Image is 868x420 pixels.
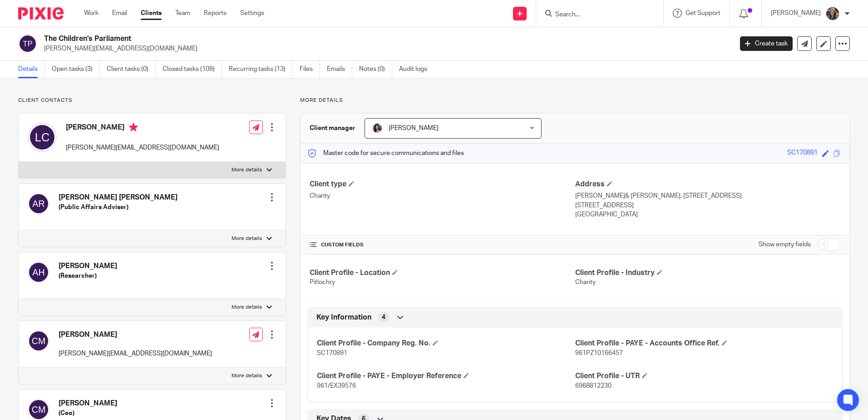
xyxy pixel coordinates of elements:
[163,60,222,78] a: Closed tasks (109)
[771,9,821,18] p: [PERSON_NAME]
[59,330,212,340] h4: [PERSON_NAME]
[310,268,575,278] h4: Client Profile - Location
[317,339,575,348] h4: Client Profile - Company Reg. No.
[28,330,49,352] img: svg%3E
[107,60,156,78] a: Client tasks (0)
[28,123,57,152] img: svg%3E
[59,261,117,271] h4: [PERSON_NAME]
[112,9,127,18] a: Email
[59,271,117,280] h5: (Researcher)
[59,193,178,202] h4: [PERSON_NAME] [PERSON_NAME]
[300,60,320,78] a: Files
[300,97,850,104] p: More details
[382,313,385,322] span: 4
[399,60,434,78] a: Audit logs
[575,279,596,285] span: Charity
[317,371,575,381] h4: Client Profile - PAYE - Employer Reference
[575,191,840,200] p: [PERSON_NAME]& [PERSON_NAME], [STREET_ADDRESS]
[129,123,138,132] i: Primary
[59,409,117,418] h5: (Ceo)
[18,7,64,20] img: Pixie
[66,143,219,152] p: [PERSON_NAME][EMAIL_ADDRESS][DOMAIN_NAME]
[316,313,371,322] span: Key Information
[372,123,383,134] img: image002.jpg
[204,9,227,18] a: Reports
[389,125,439,131] span: [PERSON_NAME]
[787,148,818,159] div: SC170891
[232,235,262,242] p: More details
[317,383,356,389] span: 961/EX39576
[359,60,392,78] a: Notes (0)
[229,60,293,78] a: Recurring tasks (13)
[44,34,590,44] h2: The Children's Parliament
[232,372,262,380] p: More details
[307,149,464,158] p: Master code for secure communications and files
[759,240,811,249] label: Show empty fields
[59,203,178,212] h5: (Public Affairs Adviser)
[554,11,636,19] input: Search
[575,268,840,278] h4: Client Profile - Industry
[44,44,726,53] p: [PERSON_NAME][EMAIL_ADDRESS][DOMAIN_NAME]
[18,97,286,104] p: Client contacts
[310,180,575,189] h4: Client type
[575,210,840,219] p: [GEOGRAPHIC_DATA]
[310,241,575,249] h4: CUSTOM FIELDS
[175,9,190,18] a: Team
[84,9,99,18] a: Work
[575,383,612,389] span: 6968812230
[317,350,347,356] span: SC170891
[575,180,840,189] h4: Address
[141,9,162,18] a: Clients
[28,261,49,283] img: svg%3E
[232,304,262,311] p: More details
[327,60,352,78] a: Emails
[240,9,264,18] a: Settings
[575,371,833,381] h4: Client Profile - UTR
[59,399,117,408] h4: [PERSON_NAME]
[575,339,833,348] h4: Client Profile - PAYE - Accounts Office Ref.
[686,10,720,16] span: Get Support
[59,349,212,358] p: [PERSON_NAME][EMAIL_ADDRESS][DOMAIN_NAME]
[52,60,100,78] a: Open tasks (3)
[310,191,575,200] p: Charity
[575,201,840,210] p: [STREET_ADDRESS]
[18,34,37,53] img: svg%3E
[740,36,793,51] a: Create task
[28,193,49,215] img: svg%3E
[825,6,840,21] img: Profile%20photo.jpg
[18,60,45,78] a: Details
[575,350,623,356] span: 961PZ10166457
[310,279,335,285] span: Pitlochry
[66,123,219,134] h4: [PERSON_NAME]
[310,124,355,133] h3: Client manager
[232,166,262,174] p: More details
